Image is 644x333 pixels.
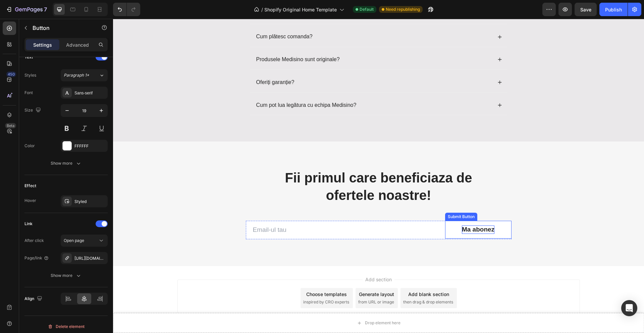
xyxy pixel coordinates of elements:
[295,272,336,279] div: Add blank section
[290,280,340,286] span: then drag & drop elements
[360,6,374,12] span: Default
[74,143,106,149] div: FFFFFF
[24,106,42,115] div: Size
[252,301,287,307] div: Drop element here
[24,321,108,332] button: Delete element
[61,69,108,81] button: Paragraph 1*
[66,41,89,48] p: Advanced
[24,294,44,303] div: Align
[261,6,263,13] span: /
[24,54,33,60] div: Text
[24,183,36,189] div: Effect
[24,157,108,169] button: Show more
[349,207,381,215] div: Ma abonez
[24,269,108,282] button: Show more
[165,150,366,186] h2: Fii primul care beneficiaza de ofertele noastre!
[133,202,332,220] input: Email-ul tau
[599,3,628,16] button: Publish
[193,272,234,279] div: Choose templates
[621,300,637,316] div: Open Intercom Messenger
[3,3,50,16] button: 7
[24,72,36,78] div: Styles
[51,272,82,279] div: Show more
[24,198,36,204] div: Hover
[113,3,140,16] div: Undo/Redo
[74,90,106,96] div: Sans-serif
[64,238,84,243] span: Open page
[24,221,33,227] div: Link
[24,255,49,261] div: Page/link
[245,280,281,286] span: from URL or image
[333,195,363,201] div: Submit Button
[61,235,108,247] button: Open page
[48,323,85,331] div: Delete element
[143,60,181,67] p: Oferiți garanție?
[246,272,281,279] div: Generate layout
[605,6,622,13] div: Publish
[5,123,16,128] div: Beta
[33,24,90,32] p: Button
[143,83,244,90] p: Cum pot lua legătura cu echipa Medisino?
[580,7,591,12] span: Save
[24,143,35,149] div: Color
[190,280,236,286] span: inspired by CRO experts
[51,160,82,167] div: Show more
[24,90,33,96] div: Font
[6,72,16,77] div: 450
[143,37,227,44] p: Produsele Medisino sunt originale?
[44,5,47,13] p: 7
[250,257,281,264] span: Add section
[575,3,597,16] button: Save
[332,202,398,220] button: Ma abonez
[24,238,44,244] div: After click
[64,72,89,78] span: Paragraph 1*
[386,6,420,12] span: Need republishing
[33,41,52,48] p: Settings
[143,14,200,22] p: Cum plătesc comanda?
[74,255,106,261] div: [URL][DOMAIN_NAME]
[264,6,337,13] span: Shopify Original Home Template
[74,199,106,205] div: Styled
[113,19,644,333] iframe: Design area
